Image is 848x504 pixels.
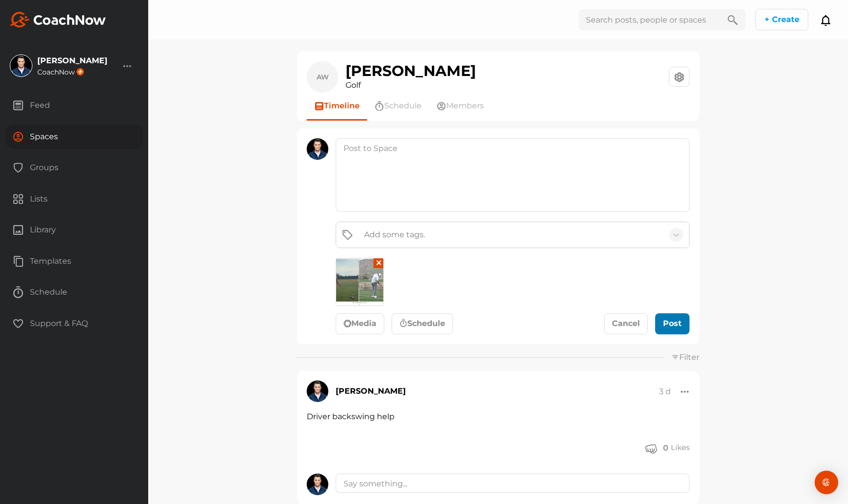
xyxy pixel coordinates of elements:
[655,313,689,335] button: Post
[5,218,143,242] div: Library
[5,93,143,118] div: Feed
[5,187,143,218] a: Lists
[342,229,353,241] img: tags
[37,57,107,65] div: [PERSON_NAME]
[5,249,143,274] div: Templates
[5,93,143,125] a: Feed
[37,68,107,76] div: CoachNow
[579,9,720,30] input: Search posts, people or spaces
[5,280,143,304] div: Schedule
[373,258,383,268] button: ✕
[345,63,476,79] h1: [PERSON_NAME]
[671,353,699,362] a: Filter
[5,249,143,280] a: Templates
[5,311,143,336] div: Support & FAQ
[307,380,328,402] img: square_61176ded1c3cbb258afc0b82ad839363.jpg
[307,93,367,119] a: Timeline
[312,66,333,88] div: AW
[671,442,689,454] div: Likes
[815,471,838,494] div: Open Intercom Messenger
[659,387,671,397] div: 3 d
[384,100,422,112] span: Schedule
[324,100,360,112] span: Timeline
[307,411,689,422] div: Driver backswing help
[5,311,143,343] a: Support & FAQ
[5,125,143,149] div: Spaces
[5,125,143,156] a: Spaces
[345,79,476,91] div: Golf
[663,443,668,453] div: 0
[10,55,32,76] img: square_61176ded1c3cbb258afc0b82ad839363.jpg
[336,385,406,397] div: [PERSON_NAME]
[5,155,143,187] a: Groups
[364,229,425,241] div: Add some tags.
[429,93,491,119] a: Members
[5,218,143,249] a: Library
[604,313,648,335] button: Cancel
[5,187,143,211] div: Lists
[446,100,484,112] span: Members
[645,442,668,454] button: 0
[307,474,328,495] img: square_61176ded1c3cbb258afc0b82ad839363.jpg
[10,12,106,27] img: svg+xml;base64,PHN2ZyB3aWR0aD0iMTk2IiBoZWlnaHQ9IjMyIiB2aWV3Qm94PSIwIDAgMTk2IDMyIiBmaWxsPSJub25lIi...
[755,9,808,30] button: + Create
[392,313,453,335] button: Schedule
[336,313,384,335] button: Media
[307,138,328,160] img: square_61176ded1c3cbb258afc0b82ad839363.jpg
[5,155,143,180] div: Groups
